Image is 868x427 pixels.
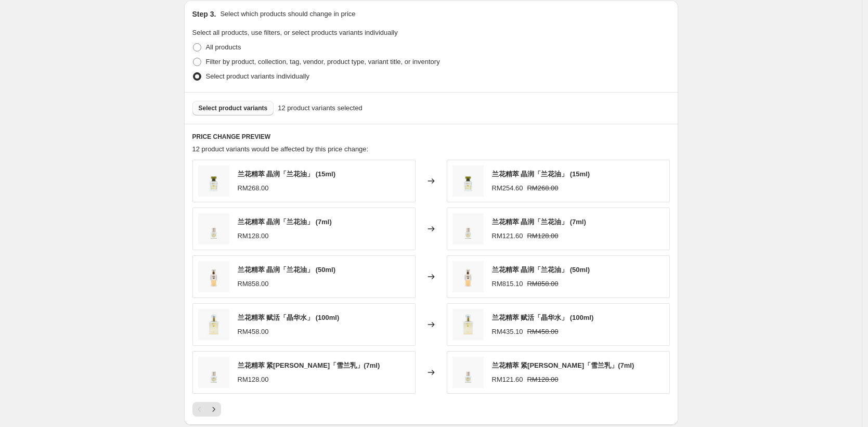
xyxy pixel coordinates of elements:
span: 兰花精萃 晶润「兰花油」 (7ml) [492,218,586,226]
span: 12 product variants would be affected by this price change: [192,145,369,153]
img: orchid-repair-activating-oil-15ml_80x.jpg [452,165,484,197]
span: 兰花精萃 晶润「兰花油」 (50ml) [238,266,336,274]
img: orchid-repair-activating-oil-7ml_80x.png [198,213,229,244]
h2: Step 3. [192,9,216,19]
img: orchid-repair-activating-oil-50ml-v2_80x.jpg [198,261,229,292]
strike: RM858.00 [527,279,558,289]
div: RM121.60 [492,231,523,241]
strike: RM268.00 [527,183,558,193]
span: 兰花精萃 晶润「兰花油」 (7ml) [238,218,332,226]
p: Select which products should change in price [220,9,355,19]
div: RM458.00 [238,327,269,337]
span: 兰花精萃 紧[PERSON_NAME]「雪兰乳」(7ml) [492,361,634,369]
img: orchid-repair-activating-oil-15ml_80x.jpg [198,165,229,197]
span: Select product variants [199,104,268,112]
nav: Pagination [192,402,221,417]
img: orchid-invigorating-moisturizing-toner_80x.jpg [452,309,484,340]
h6: PRICE CHANGE PREVIEW [192,133,670,141]
strike: RM458.00 [527,327,558,337]
strike: RM128.00 [527,231,558,241]
span: 兰花精萃 晶润「兰花油」 (15ml) [492,170,590,178]
div: RM121.60 [492,374,523,385]
div: RM268.00 [238,183,269,193]
button: Select product variants [192,101,274,115]
img: orchid-repair-activating-oil-7ml_80x.png [452,213,484,244]
img: orchid-youth-compact-milk-complex-7ml_80x.png [452,357,484,388]
div: RM254.60 [492,183,523,193]
img: orchid-repair-activating-oil-50ml-v2_80x.jpg [452,261,484,292]
img: orchid-invigorating-moisturizing-toner_80x.jpg [198,309,229,340]
span: 兰花精萃 紧[PERSON_NAME]「雪兰乳」(7ml) [238,361,380,369]
span: 兰花精萃 晶润「兰花油」 (15ml) [238,170,336,178]
span: Select all products, use filters, or select products variants individually [192,29,398,36]
div: RM128.00 [238,374,269,385]
button: Next [206,402,221,417]
span: 12 product variants selected [278,103,362,113]
div: RM815.10 [492,279,523,289]
span: 兰花精萃 晶润「兰花油」 (50ml) [492,266,590,274]
img: orchid-youth-compact-milk-complex-7ml_80x.png [198,357,229,388]
span: All products [206,43,241,51]
span: Select product variants individually [206,72,309,80]
strike: RM128.00 [527,374,558,385]
div: RM128.00 [238,231,269,241]
span: 兰花精萃 赋活「晶华水」 (100ml) [238,314,340,321]
span: 兰花精萃 赋活「晶华水」 (100ml) [492,314,594,321]
div: RM858.00 [238,279,269,289]
span: Filter by product, collection, tag, vendor, product type, variant title, or inventory [206,58,440,66]
div: RM435.10 [492,327,523,337]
